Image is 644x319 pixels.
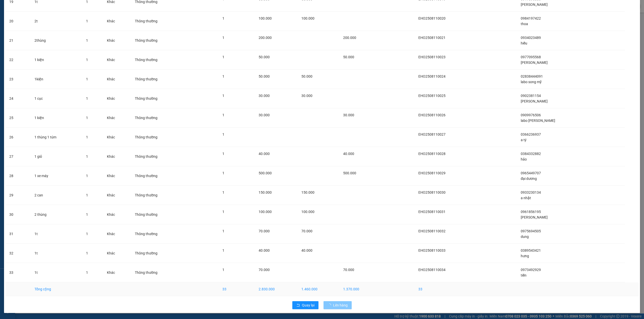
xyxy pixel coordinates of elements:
span: 100.000 [301,16,314,20]
span: EHO2508110025 [418,94,446,98]
td: 27 [5,147,30,166]
td: Thông thường [131,31,184,50]
td: Khác [103,205,131,224]
span: 1 [86,212,88,217]
td: Thông thường [131,128,184,147]
td: Tổng cộng [30,282,82,296]
td: Khác [103,108,131,128]
span: 0384332882 [521,152,541,156]
span: 30.000 [301,94,312,98]
td: Thông thường [131,50,184,70]
td: 1 giỏ [30,147,82,166]
span: 1 [86,251,88,255]
span: EHO2508110034 [418,268,446,272]
td: 33 [414,282,475,296]
td: 21 [5,31,30,50]
td: 1t [30,244,82,263]
td: 1t [30,263,82,282]
span: hưng [521,254,529,258]
span: 0389543421 [521,248,541,252]
span: 100.000 [259,210,272,214]
td: 2 can [30,186,82,205]
td: Khác [103,147,131,166]
td: Khác [103,166,131,186]
span: EHO2508110028 [418,152,446,156]
span: 1 [86,19,88,23]
span: EHO2508110033 [418,248,446,252]
td: 26 [5,128,30,147]
span: EHO2508110021 [418,36,446,40]
span: EHO2508110024 [418,74,446,78]
span: 30.000 [343,113,354,117]
span: 1 [86,96,88,100]
span: EHO2508110032 [418,229,446,233]
span: 1 [86,58,88,62]
span: 02838444091 [521,74,543,78]
td: 2thùng [30,31,82,50]
td: Thông thường [131,166,184,186]
span: 0933230134 [521,190,541,194]
td: Khác [103,12,131,31]
td: Khác [103,128,131,147]
span: labo song mỹ [521,80,542,84]
td: 25 [5,108,30,128]
span: [PERSON_NAME] [521,99,548,103]
span: 0902381154 [521,94,541,98]
td: 33 [5,263,30,282]
span: 1 [222,190,224,194]
span: 1 [86,135,88,139]
span: 1 [86,116,88,120]
span: 1 [222,16,224,20]
span: 70.000 [301,229,312,233]
span: 0909976506 [521,113,541,117]
span: 1 [86,77,88,81]
span: 30.000 [259,94,270,98]
td: 31 [5,224,30,244]
td: Khác [103,31,131,50]
span: 200.000 [259,36,272,40]
span: 1 [222,94,224,98]
td: 23 [5,70,30,89]
span: 1 [222,74,224,78]
span: [PERSON_NAME] [521,3,548,7]
span: 0934023489 [521,36,541,40]
span: 1 [222,210,224,214]
span: a nhật [521,196,531,200]
td: Khác [103,50,131,70]
td: Thông thường [131,224,184,244]
span: 1 [86,174,88,178]
span: 200.000 [343,36,356,40]
td: 1 thùng 1 túm [30,128,82,147]
span: 1 [222,132,224,136]
span: 40.000 [259,152,270,156]
span: 0975694505 [521,229,541,233]
span: EHO2508110026 [418,113,446,117]
span: EHO2508110030 [418,190,446,194]
span: 40.000 [301,248,312,252]
span: 50.000 [343,55,354,59]
td: Thông thường [131,263,184,282]
td: Thông thường [131,244,184,263]
span: 70.000 [259,229,270,233]
span: 70.000 [343,268,354,272]
span: 0965449707 [521,171,541,175]
span: [PERSON_NAME] [521,215,548,219]
span: 70.000 [259,268,270,272]
span: 1 [222,55,224,59]
td: Khác [103,224,131,244]
td: 33 [218,282,254,296]
td: 1.370.000 [339,282,381,296]
span: 1 [222,248,224,252]
span: 0984197422 [521,16,541,20]
td: Khác [103,263,131,282]
span: 30.000 [259,113,270,117]
td: Thông thường [131,186,184,205]
span: a tý [521,138,527,142]
td: Khác [103,89,131,108]
td: Thông thường [131,89,184,108]
td: 32 [5,244,30,263]
td: 2 thùng [30,205,82,224]
span: 1 [222,36,224,40]
td: 1t [30,224,82,244]
td: 1 cục [30,89,82,108]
